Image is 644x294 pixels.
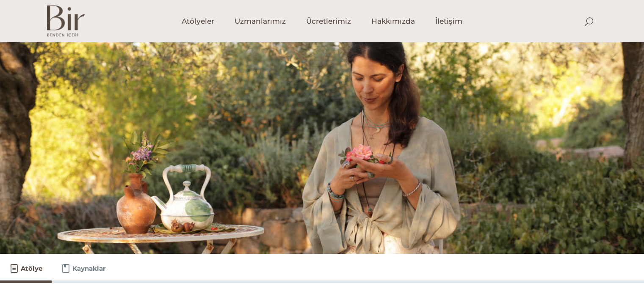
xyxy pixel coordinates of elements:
span: Kaynaklar [72,264,105,274]
span: İletişim [435,16,462,26]
span: Uzmanlarımız [235,16,286,26]
span: Hakkımızda [371,16,415,26]
span: Atölye [21,264,42,274]
span: Atölyeler [182,16,214,26]
span: Ücretlerimiz [306,16,351,26]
